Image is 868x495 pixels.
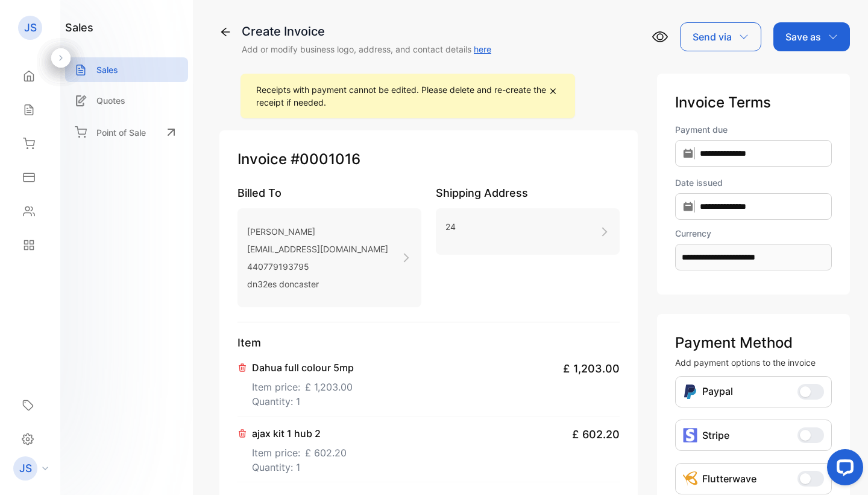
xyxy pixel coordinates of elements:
button: Send via [680,22,761,51]
p: Item [237,334,620,351]
a: here [474,44,491,54]
p: Sales [96,63,118,76]
div: Create Invoice [242,22,491,40]
label: Payment due [675,123,832,136]
img: Icon [683,471,697,486]
span: £ 602.20 [572,426,620,442]
img: Icon [683,384,697,400]
a: Quotes [65,88,188,113]
p: Paypal [702,384,733,400]
p: Send via [693,30,732,44]
p: Invoice [237,148,620,170]
img: icon [683,428,697,442]
span: £ 1,203.00 [305,380,353,394]
p: [EMAIL_ADDRESS][DOMAIN_NAME] [247,240,388,258]
label: Date issued [675,176,832,189]
p: Flutterwave [702,471,756,486]
p: Billed To [237,185,421,201]
label: Currency [675,227,832,240]
p: Point of Sale [96,126,146,139]
span: £ 1,203.00 [563,360,620,377]
p: Receipts with payment cannot be edited. Please delete and re-create the receipt if needed. [256,83,547,109]
a: Sales [65,57,188,82]
p: ajax kit 1 hub 2 [252,426,347,441]
p: Quotes [96,94,125,107]
p: Item price: [252,441,347,460]
p: Payment Method [675,332,832,354]
p: Quantity: 1 [252,460,347,474]
p: Add or modify business logo, address, and contact details [242,43,491,56]
span: #0001016 [291,148,360,170]
iframe: LiveChat chat widget [817,444,868,495]
p: 440779193795 [247,258,388,275]
p: 24 [445,218,456,235]
p: Add payment options to the invoice [675,356,832,369]
p: [PERSON_NAME] [247,223,388,240]
span: £ 602.20 [305,445,347,460]
p: Shipping Address [436,185,620,201]
h1: sales [65,19,93,36]
p: Quantity: 1 [252,394,354,409]
p: Item price: [252,375,354,394]
p: JS [24,20,37,36]
p: Save as [785,30,821,44]
p: Invoice Terms [675,92,832,113]
button: Save as [773,22,850,51]
p: dn32es doncaster [247,275,388,293]
p: JS [19,461,32,476]
p: Stripe [702,428,729,442]
a: Point of Sale [65,119,188,145]
p: Dahua full colour 5mp [252,360,354,375]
